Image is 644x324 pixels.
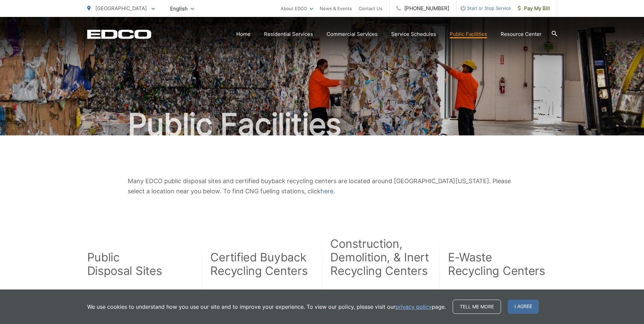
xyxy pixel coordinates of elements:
[87,251,162,278] h2: Public Disposal Sites
[508,300,539,314] span: I agree
[391,30,436,38] a: Service Schedules
[396,303,432,311] a: privacy policy
[320,186,333,196] a: here
[210,251,308,278] h2: Certified Buyback Recycling Centers
[236,30,251,38] a: Home
[327,30,378,38] a: Commercial Services
[281,4,313,13] a: About EDCO
[359,4,382,13] a: Contact Us
[87,29,151,39] a: EDCD logo. Return to the homepage.
[95,5,147,12] span: [GEOGRAPHIC_DATA]
[264,30,313,38] a: Residential Services
[165,3,199,15] span: English
[128,177,511,195] span: Many EDCO public disposal sites and certified buyback recycling centers are located around [GEOGR...
[320,4,352,13] a: News & Events
[501,30,542,38] a: Resource Center
[450,30,487,38] a: Public Facilities
[87,303,446,311] p: We use cookies to understand how you use our site and to improve your experience. To view our pol...
[518,4,550,13] span: Pay My Bill
[453,300,501,314] a: Tell me more
[448,251,545,278] h2: E-Waste Recycling Centers
[87,108,557,142] h1: Public Facilities
[330,237,431,278] h2: Construction, Demolition, & Inert Recycling Centers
